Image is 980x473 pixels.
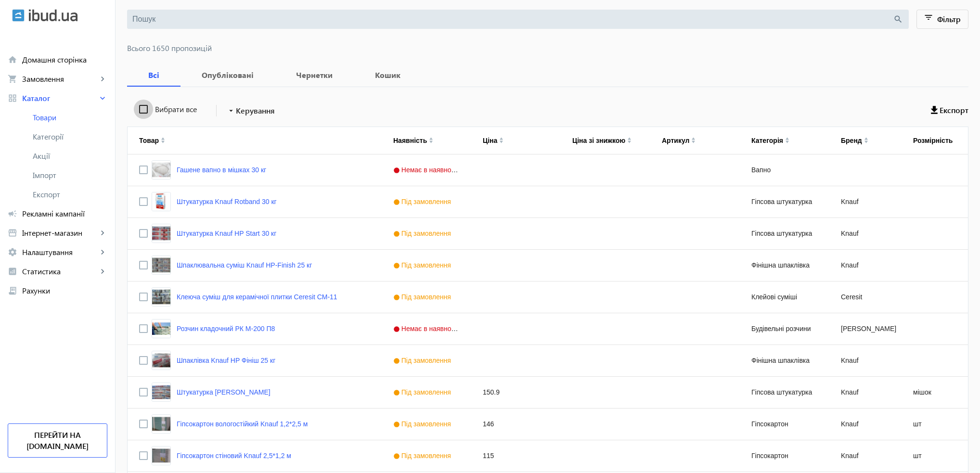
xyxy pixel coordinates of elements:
[627,137,632,140] img: arrow-up.svg
[829,409,902,440] div: Knauf
[471,440,561,472] div: 115
[864,141,868,143] img: arrow-down.svg
[22,228,98,238] span: Інтернет-магазин
[393,325,462,332] span: Немає в наявності
[222,102,279,119] button: Керування
[499,141,503,143] img: arrow-down.svg
[740,313,829,345] div: Будівельні розчини
[128,313,974,345] div: Press SPACE to select this row.
[893,14,903,25] mat-icon: search
[177,420,308,428] a: Гіпсокартон вологостійкий Knauf 1,2*2,5 м
[22,209,107,218] span: Рекламні кампанії
[33,190,107,199] span: Експорт
[662,137,689,144] div: Артикул
[691,137,696,140] img: arrow-up.svg
[22,247,98,257] span: Налаштування
[128,154,974,186] div: Press SPACE to select this row.
[864,137,868,140] img: arrow-up.svg
[236,105,275,116] span: Керування
[393,357,453,364] span: Під замовлення
[916,10,969,29] button: Фільтр
[177,261,312,269] a: Шпаклювальна суміш Knauf HP-Finish 25 кг
[393,137,427,144] div: Наявність
[572,137,625,144] div: Ціна зі знижкою
[8,267,17,276] mat-icon: analytics
[22,267,98,276] span: Статистика
[471,409,561,440] div: 146
[128,409,974,440] div: Press SPACE to select this row.
[841,137,862,144] div: Бренд
[740,377,829,408] div: Гіпсова штукатурка
[627,141,632,143] img: arrow-down.svg
[829,218,902,249] div: Knauf
[829,345,902,376] div: Knauf
[98,93,107,103] mat-icon: keyboard_arrow_right
[33,170,107,180] span: Імпорт
[471,377,561,408] div: 150.9
[132,14,893,25] input: Пошук
[29,9,77,22] img: ibud_text.svg
[751,137,783,144] div: Категорія
[177,198,277,205] a: Штукатурка Knauf Rotband 30 кг
[902,377,974,408] div: мішок
[177,452,291,460] a: Гіпсокартон стіновий Knauf 2,5*1,2 м
[393,198,453,205] span: Під замовлення
[128,250,974,281] div: Press SPACE to select this row.
[740,250,829,281] div: Фінішна шпаклівка
[691,141,696,143] img: arrow-down.svg
[153,105,197,113] label: Вибрати все
[177,388,271,396] a: Штукатурка [PERSON_NAME]
[393,293,453,301] span: Під замовлення
[429,141,433,143] img: arrow-down.svg
[286,71,342,79] b: Чернетки
[937,14,961,24] span: Фільтр
[429,137,433,140] img: arrow-up.svg
[128,186,974,218] div: Press SPACE to select this row.
[922,13,936,26] mat-icon: filter_list
[128,281,974,313] div: Press SPACE to select this row.
[829,440,902,472] div: Knauf
[902,409,974,440] div: шт
[22,93,98,103] span: Каталог
[393,230,453,237] span: Під замовлення
[128,440,974,472] div: Press SPACE to select this row.
[940,105,968,115] span: Експорт
[8,93,17,103] mat-icon: grid_view
[740,154,829,186] div: Вапно
[177,166,266,174] a: Гашене вапно в мішках 30 кг
[177,230,276,237] a: Штукатурка Knauf HP Start 30 кг
[98,228,107,238] mat-icon: keyboard_arrow_right
[8,209,17,218] mat-icon: campaign
[8,247,17,257] mat-icon: settings
[483,137,497,144] div: Ціна
[98,267,107,276] mat-icon: keyboard_arrow_right
[33,113,107,122] span: Товари
[740,281,829,313] div: Клейові суміші
[740,218,829,249] div: Гіпсова штукатурка
[393,388,453,396] span: Під замовлення
[177,357,275,364] a: Шпаклівка Knauf HP Фініш 25 кг
[128,218,974,250] div: Press SPACE to select this row.
[8,55,17,64] mat-icon: home
[177,325,275,332] a: Розчин кладочний РК М-200 П8
[226,106,236,115] mat-icon: arrow_drop_down
[785,137,789,140] img: arrow-up.svg
[829,313,902,345] div: [PERSON_NAME]
[740,186,829,217] div: Гіпсова штукатурка
[829,281,902,313] div: Ceresit
[740,409,829,440] div: Гіпсокартон
[931,102,968,119] button: Експорт
[8,228,17,238] mat-icon: storefront
[127,44,968,52] span: Всього 1650 пропозицій
[98,247,107,257] mat-icon: keyboard_arrow_right
[393,420,453,428] span: Під замовлення
[829,186,902,217] div: Knauf
[177,293,337,301] a: Клеюча суміш для керамічної плитки Ceresit СМ-11
[161,137,165,140] img: arrow-up.svg
[902,440,974,472] div: шт
[12,9,25,22] img: ibud.svg
[8,423,107,458] a: Перейти на [DOMAIN_NAME]
[829,377,902,408] div: Knauf
[161,141,165,143] img: arrow-down.svg
[499,137,503,140] img: arrow-up.svg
